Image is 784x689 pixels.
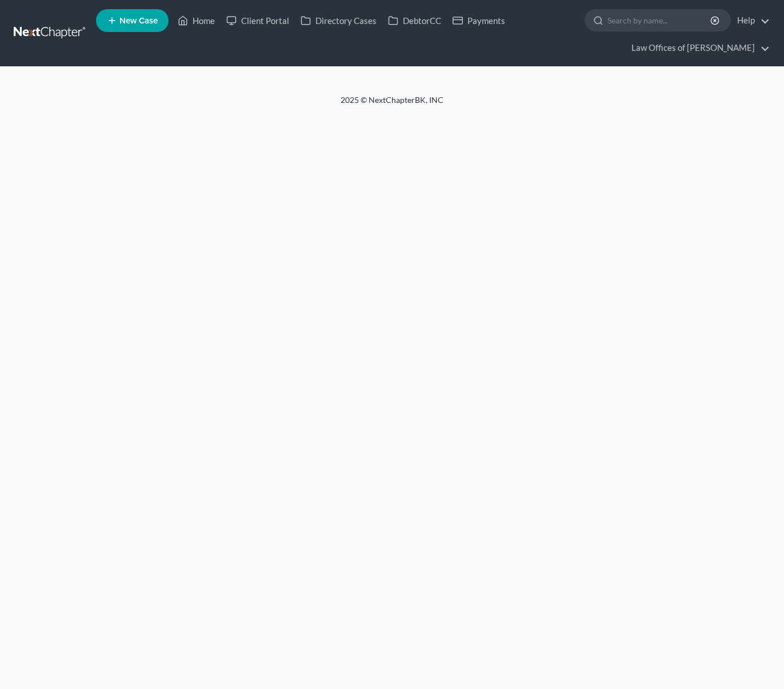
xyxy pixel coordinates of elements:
[295,10,382,31] a: Directory Cases
[221,10,295,31] a: Client Portal
[172,10,221,31] a: Home
[382,10,447,31] a: DebtorCC
[731,10,770,31] a: Help
[626,38,770,58] a: Law Offices of [PERSON_NAME]
[119,17,158,25] span: New Case
[447,10,511,31] a: Payments
[607,10,712,31] input: Search by name...
[66,94,718,115] div: 2025 © NextChapterBK, INC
